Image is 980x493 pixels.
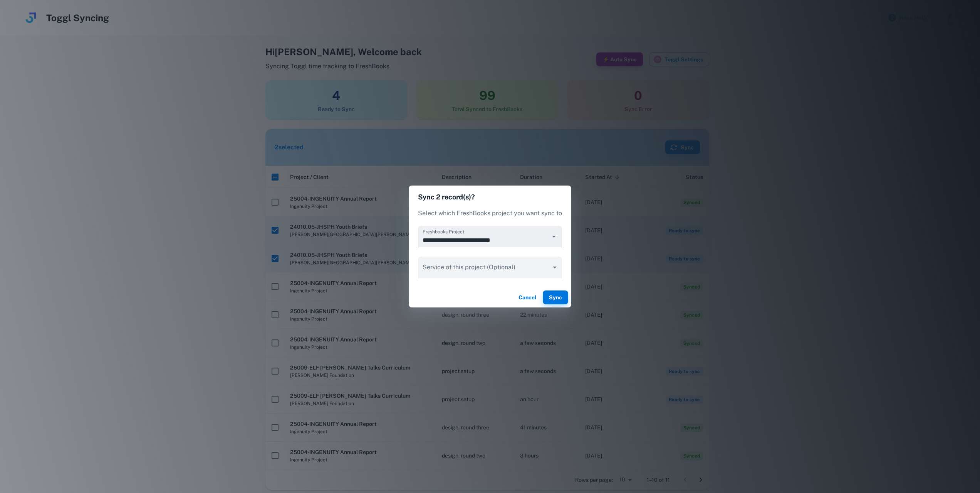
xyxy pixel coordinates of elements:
p: Select which FreshBooks project you want sync to [418,209,562,218]
div: ​ [418,257,562,278]
button: Open [549,231,559,242]
h2: Sync 2 record(s)? [409,186,571,209]
button: Cancel [515,290,540,304]
label: Freshbooks Project [423,228,464,235]
button: Sync [543,290,568,304]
